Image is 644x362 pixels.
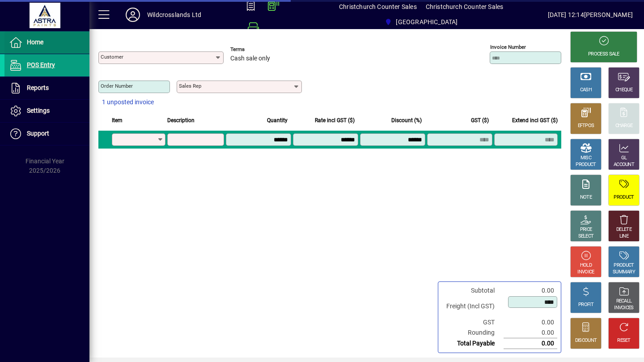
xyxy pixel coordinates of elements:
div: SELECT [578,233,594,240]
span: Support [27,130,49,137]
button: 1 unposted invoice [98,94,157,111]
div: RECALL [616,298,632,305]
mat-label: Sales rep [179,83,201,89]
div: Wildcrosslands Ltd [147,8,201,22]
div: SUMMARY [613,269,635,276]
span: Description [167,115,195,125]
td: 0.00 [504,285,557,296]
span: Item [112,115,123,125]
td: 0.00 [504,317,557,328]
a: Home [4,31,89,54]
td: Subtotal [442,285,504,296]
span: Terms [230,47,284,52]
mat-label: Invoice number [490,44,526,50]
td: 0.00 [504,328,557,338]
td: Total Payable [442,338,504,349]
div: RESET [617,337,631,344]
div: CASH [580,87,592,94]
mat-label: Customer [101,54,123,60]
td: Rounding [442,328,504,338]
span: Extend incl GST ($) [512,115,558,125]
span: [GEOGRAPHIC_DATA] [396,15,458,29]
a: Reports [4,77,89,99]
span: [DATE] 12:14 [548,8,584,22]
div: LINE [619,233,628,240]
div: HOLD [580,262,592,269]
span: 1 unposted invoice [102,98,154,107]
a: Support [4,123,89,145]
div: PRODUCT [614,194,634,201]
span: POS Entry [27,61,55,68]
div: [PERSON_NAME] [584,8,633,22]
div: GL [621,155,627,162]
div: PRODUCT [614,262,634,269]
div: PRODUCT [576,162,596,168]
div: NOTE [580,194,592,201]
div: CHARGE [615,123,633,129]
mat-label: Order number [101,83,133,89]
span: Quantity [267,115,288,125]
span: GST ($) [471,115,489,125]
div: DELETE [616,226,631,233]
div: INVOICE [577,269,594,276]
div: PRICE [580,226,592,233]
div: PROCESS SALE [588,51,619,58]
div: ACCOUNT [614,162,634,168]
span: Home [27,38,43,46]
div: DISCOUNT [575,337,597,344]
div: CHEQUE [615,87,632,94]
div: INVOICES [614,305,633,311]
span: Reports [27,84,49,91]
button: Profile [119,7,147,23]
div: MISC [580,155,591,162]
div: PROFIT [578,302,593,308]
span: Discount (%) [391,115,422,125]
div: EFTPOS [578,123,594,129]
span: Christchurch [381,14,461,30]
td: 0.00 [504,338,557,349]
span: Rate incl GST ($) [315,115,355,125]
a: Settings [4,100,89,122]
span: Cash sale only [230,55,270,62]
td: GST [442,317,504,328]
span: Settings [27,107,50,114]
td: Freight (Incl GST) [442,296,504,317]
